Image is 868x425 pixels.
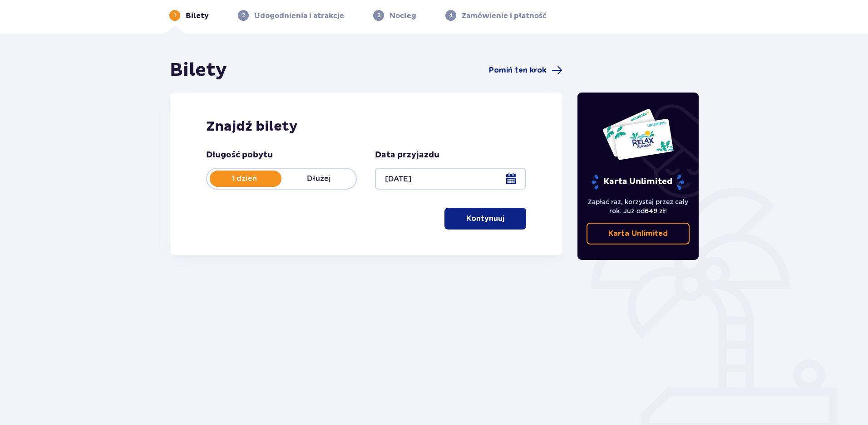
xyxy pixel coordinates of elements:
[207,174,281,184] p: 1 dzień
[174,11,176,20] p: 1
[591,174,685,190] p: Karta Unlimited
[186,11,209,21] p: Bilety
[206,118,526,135] h2: Znajdź bilety
[489,65,562,76] a: Pomiń ten krok
[242,11,245,20] p: 2
[608,229,668,239] p: Karta Unlimited
[587,223,690,244] a: Karta Unlimited
[645,207,665,215] span: 649 zł
[375,150,439,161] p: Data przyjazdu
[489,65,546,75] span: Pomiń ten krok
[206,150,273,161] p: Długość pobytu
[170,59,227,82] h1: Bilety
[449,11,453,20] p: 4
[444,208,526,230] button: Kontynuuj
[462,11,547,21] p: Zamówienie i płatność
[390,11,416,21] p: Nocleg
[281,174,356,184] p: Dłużej
[254,11,344,21] p: Udogodnienia i atrakcje
[587,197,690,215] p: Zapłać raz, korzystaj przez cały rok. Już od !
[466,214,504,224] p: Kontynuuj
[377,11,380,20] p: 3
